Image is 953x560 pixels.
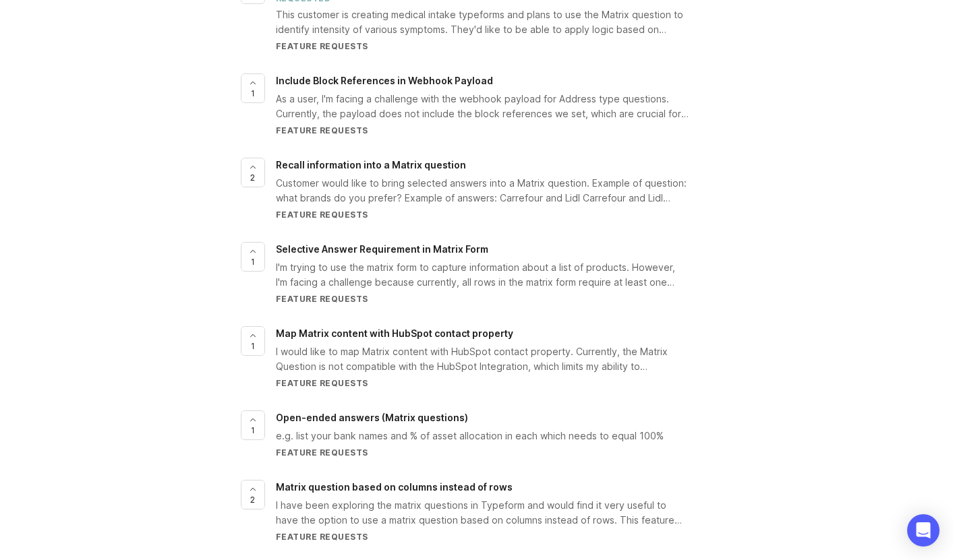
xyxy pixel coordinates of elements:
[276,40,689,52] div: Feature Requests
[276,328,513,339] span: Map Matrix content with HubSpot contact property
[276,125,689,136] div: Feature Requests
[251,88,255,99] span: 1
[276,498,689,528] div: I have been exploring the matrix questions in Typeform and would find it very useful to have the ...
[276,377,689,389] div: Feature Requests
[241,410,265,440] button: 1
[276,531,689,542] div: Feature Requests
[241,326,265,356] button: 1
[907,514,940,547] div: Open Intercom Messenger
[251,425,255,436] span: 1
[276,176,689,206] div: Customer would like to bring selected answers into a Matrix question. Example of question: what b...
[250,172,255,183] span: 2
[276,326,713,389] a: Map Matrix content with HubSpot contact propertyI would like to map Matrix content with HubSpot c...
[276,73,713,136] a: Include Block References in Webhook PayloadAs a user, I'm facing a challenge with the webhook pay...
[241,73,265,103] button: 1
[276,344,689,374] div: I would like to map Matrix content with HubSpot contact property. Currently, the Matrix Question ...
[241,242,265,272] button: 1
[276,92,689,121] div: As a user, I'm facing a challenge with the webhook payload for Address type questions. Currently,...
[276,75,493,86] span: Include Block References in Webhook Payload
[276,481,513,493] span: Matrix question based on columns instead of rows
[276,7,689,37] div: This customer is creating medical intake typeforms and plans to use the Matrix question to identi...
[276,480,713,542] a: Matrix question based on columns instead of rowsI have been exploring the matrix questions in Typ...
[276,410,713,458] a: Open-ended answers (Matrix questions)e.g. list your bank names and % of asset allocation in each ...
[276,209,689,220] div: Feature Requests
[276,447,689,458] div: Feature Requests
[251,256,255,268] span: 1
[276,242,713,305] a: Selective Answer Requirement in Matrix FormI'm trying to use the matrix form to capture informati...
[276,159,466,170] span: Recall information into a Matrix question
[276,158,713,220] a: Recall information into a Matrix questionCustomer would like to bring selected answers into a Mat...
[276,293,689,305] div: Feature Requests
[276,243,488,255] span: Selective Answer Requirement in Matrix Form
[276,412,468,423] span: Open-ended answers (Matrix questions)
[276,260,689,290] div: I'm trying to use the matrix form to capture information about a list of products. However, I'm f...
[251,340,255,352] span: 1
[241,480,265,509] button: 2
[250,494,255,505] span: 2
[241,158,265,187] button: 2
[276,429,689,443] div: e.g. list your bank names and % of asset allocation in each which needs to equal 100%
